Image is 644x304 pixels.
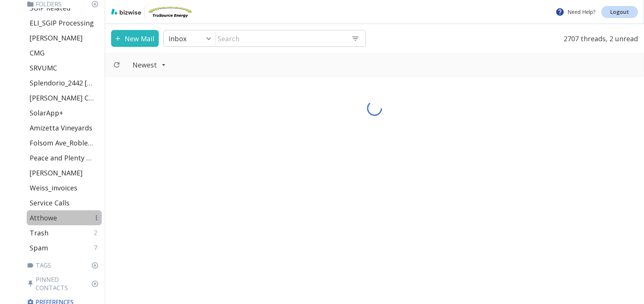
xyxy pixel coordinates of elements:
div: [PERSON_NAME] CPA Financial [27,90,102,105]
div: Atthowe [27,210,102,225]
p: Tags [27,261,102,270]
p: SolarApp+ [30,108,63,117]
p: CMG [30,48,45,57]
a: Logout [601,6,638,18]
p: [PERSON_NAME] [30,168,83,177]
div: Weiss_invoices [27,180,102,195]
p: Amizetta Vineyards [30,123,92,132]
p: [PERSON_NAME] CPA Financial [30,93,94,102]
div: Splendorio_2442 [GEOGRAPHIC_DATA] [27,75,102,90]
button: New Mail [111,30,159,47]
p: SRVUMC [30,63,57,72]
img: TruSource Energy, Inc. [147,6,193,18]
input: Search [216,31,345,46]
p: 7 [94,244,100,252]
div: Trash2 [27,225,102,240]
p: Folsom Ave_Robleto [30,138,94,147]
div: SRVUMC [27,60,102,75]
button: Filter [125,57,173,73]
div: Peace and Plenty Farms [27,150,102,165]
div: [PERSON_NAME] [27,165,102,180]
div: CMG [27,45,102,60]
img: bizwise [111,9,141,15]
p: Atthowe [30,213,57,222]
p: ELI_SGIP Processing [30,18,94,27]
p: [PERSON_NAME] [30,33,83,42]
div: Spam7 [27,240,102,255]
p: Logout [610,9,629,15]
p: Pinned Contacts [27,276,102,292]
p: 2707 threads, 2 unread [559,30,638,47]
p: Trash [30,228,48,237]
div: Service Calls [27,195,102,210]
p: Need Help? [555,7,595,16]
div: Folsom Ave_Robleto [27,135,102,150]
p: Inbox [169,34,187,43]
div: [PERSON_NAME] [27,30,102,45]
p: Splendorio_2442 [GEOGRAPHIC_DATA] [30,78,94,87]
div: SolarApp+ [27,105,102,120]
p: Service Calls [30,198,69,207]
p: Peace and Plenty Farms [30,153,94,162]
p: Spam [30,243,48,252]
div: ELI_SGIP Processing [27,15,102,30]
div: Amizetta Vineyards [27,120,102,135]
button: Refresh [110,58,123,72]
p: 2 [94,229,100,237]
p: Weiss_invoices [30,183,77,192]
